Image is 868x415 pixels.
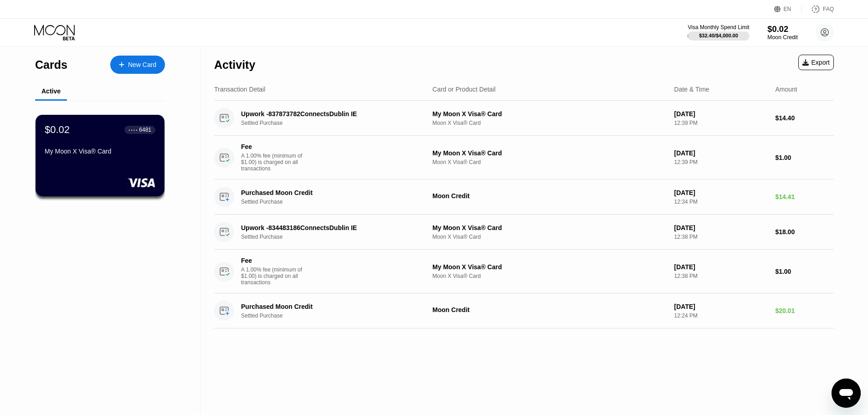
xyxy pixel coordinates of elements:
div: Transaction Detail [214,86,265,93]
div: [DATE] [674,263,768,271]
div: Fee [241,257,305,264]
div: $18.00 [775,228,834,236]
div: Card or Product Detail [432,86,496,93]
div: $0.02 [45,124,70,136]
div: [DATE] [674,303,768,310]
div: My Moon X Visa® Card [432,149,667,157]
div: Upwork -834483186ConnectsDublin IE [241,224,418,231]
div: Export [798,55,834,70]
div: Amount [775,86,797,93]
div: 6481 [139,127,151,133]
div: Settled Purchase [241,199,431,205]
div: Export [802,59,830,66]
div: Date & Time [674,86,709,93]
div: $0.02 [767,24,798,34]
div: [DATE] [674,149,768,157]
div: Upwork -837873782ConnectsDublin IESettled PurchaseMy Moon X Visa® CardMoon X Visa® Card[DATE]12:3... [214,101,834,136]
div: EN [784,6,791,12]
div: My Moon X Visa® Card [45,148,155,155]
div: Visa Monthly Spend Limit$32.40/$4,000.00 [688,24,749,41]
div: Purchased Moon Credit [241,303,418,310]
div: FAQ [802,5,834,14]
div: Moon Credit [767,34,798,41]
div: Cards [35,58,67,72]
div: 12:24 PM [674,313,768,319]
div: $14.41 [775,193,834,200]
div: My Moon X Visa® Card [432,263,667,271]
div: Moon Credit [432,192,667,200]
div: Activity [214,58,255,72]
div: ● ● ● ● [128,128,138,131]
div: Moon Credit [432,306,667,313]
div: FeeA 1.00% fee (minimum of $1.00) is charged on all transactionsMy Moon X Visa® CardMoon X Visa® ... [214,136,834,179]
div: Purchased Moon Credit [241,189,418,196]
div: New Card [110,56,165,74]
div: Active [41,87,61,95]
div: Fee [241,143,305,150]
div: 12:38 PM [674,273,768,279]
div: Moon X Visa® Card [432,159,667,165]
iframe: Button to launch messaging window [832,379,861,408]
div: 12:39 PM [674,159,768,165]
div: Moon X Visa® Card [432,234,667,240]
div: Upwork -834483186ConnectsDublin IESettled PurchaseMy Moon X Visa® CardMoon X Visa® Card[DATE]12:3... [214,215,834,250]
div: [DATE] [674,224,768,231]
div: Purchased Moon CreditSettled PurchaseMoon Credit[DATE]12:24 PM$20.01 [214,293,834,328]
div: 12:38 PM [674,234,768,240]
div: FAQ [823,6,834,12]
div: $0.02Moon Credit [767,24,798,41]
div: FeeA 1.00% fee (minimum of $1.00) is charged on all transactionsMy Moon X Visa® CardMoon X Visa® ... [214,250,834,293]
div: [DATE] [674,110,768,118]
div: 12:39 PM [674,120,768,126]
div: Settled Purchase [241,234,431,240]
div: $14.40 [775,114,834,122]
div: $1.00 [775,268,834,275]
div: Visa Monthly Spend Limit [688,24,749,31]
div: Settled Purchase [241,120,431,126]
div: $20.01 [775,307,834,314]
div: A 1.00% fee (minimum of $1.00) is charged on all transactions [241,266,309,286]
div: New Card [128,61,156,69]
div: My Moon X Visa® Card [432,110,667,118]
div: Purchased Moon CreditSettled PurchaseMoon Credit[DATE]12:34 PM$14.41 [214,179,834,215]
div: Moon X Visa® Card [432,120,667,126]
div: 12:34 PM [674,199,768,205]
div: $0.02● ● ● ●6481My Moon X Visa® Card [36,115,164,196]
div: My Moon X Visa® Card [432,224,667,231]
div: Moon X Visa® Card [432,273,667,279]
div: $32.40 / $4,000.00 [699,33,738,38]
div: EN [774,5,802,14]
div: [DATE] [674,189,768,196]
div: $1.00 [775,154,834,161]
div: Upwork -837873782ConnectsDublin IE [241,110,418,118]
div: A 1.00% fee (minimum of $1.00) is charged on all transactions [241,153,309,172]
div: Settled Purchase [241,313,431,319]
